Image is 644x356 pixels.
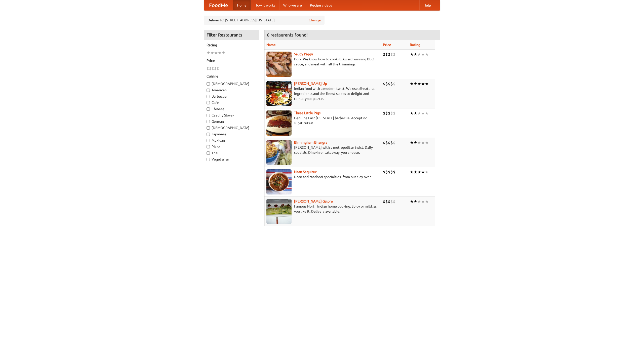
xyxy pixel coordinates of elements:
[207,101,210,104] input: Cafe
[410,169,414,175] li: ★
[309,18,321,23] a: Change
[383,110,385,116] li: $
[385,199,388,204] li: $
[385,110,388,116] li: $
[388,110,390,116] li: $
[419,0,435,10] a: Help
[204,30,259,40] h4: Filter Restaurants
[414,81,417,87] li: ★
[383,52,385,57] li: $
[207,106,256,111] label: Chinese
[207,125,256,130] label: [DEMOGRAPHIC_DATA]
[414,110,417,116] li: ★
[207,119,256,124] label: German
[425,169,429,175] li: ★
[383,169,385,175] li: $
[425,110,429,116] li: ★
[267,32,308,37] ng-pluralize: 6 restaurants found!
[266,145,379,155] p: [PERSON_NAME] with a metropolitan twist. Daily specials. Dine-in or takeaway, you choose.
[207,74,256,79] h5: Cuisine
[207,66,209,71] li: $
[207,81,256,86] label: [DEMOGRAPHIC_DATA]
[294,111,320,115] a: Three Little Pigs
[388,199,390,204] li: $
[410,52,414,57] li: ★
[410,110,414,116] li: ★
[294,82,327,86] a: [PERSON_NAME] Up
[294,199,333,203] b: [PERSON_NAME] Galore
[207,145,210,148] input: Pizza
[388,140,390,145] li: $
[266,110,292,136] img: littlepigs.jpg
[279,0,306,10] a: Who we are
[294,170,316,174] a: Naan Sequitur
[421,81,425,87] li: ★
[390,169,393,175] li: $
[417,140,421,145] li: ★
[207,94,256,99] label: Barbecue
[417,52,421,57] li: ★
[214,50,218,56] li: ★
[410,81,414,87] li: ★
[207,157,256,162] label: Vegetarian
[383,81,385,87] li: $
[266,204,379,214] p: Famous North Indian home cooking. Spicy or mild, as you like it. Delivery available.
[207,107,210,111] input: Chinese
[388,52,390,57] li: $
[204,16,325,25] div: Deliver to: [STREET_ADDRESS][US_STATE]
[266,115,379,126] p: Genuine East [US_STATE] barbecue. Accept no substitutes!
[266,140,292,165] img: bhangra.jpg
[425,52,429,57] li: ★
[207,100,256,105] label: Cafe
[410,199,414,204] li: ★
[209,66,212,71] li: $
[393,169,395,175] li: $
[393,140,395,145] li: $
[393,110,395,116] li: $
[207,113,256,118] label: Czech / Slovak
[266,86,379,101] p: Indian food with a modern twist. We use all-natural ingredients and the finest spices to delight ...
[417,199,421,204] li: ★
[207,158,210,161] input: Vegetarian
[207,139,210,142] input: Mexican
[207,138,256,143] label: Mexican
[294,52,313,56] b: Saucy Piggy
[266,169,292,194] img: naansequitur.jpg
[233,0,251,10] a: Home
[207,132,256,137] label: Japanese
[425,81,429,87] li: ★
[214,66,217,71] li: $
[217,66,219,71] li: $
[251,0,279,10] a: How it works
[266,52,292,77] img: saucy.jpg
[388,81,390,87] li: $
[410,140,414,145] li: ★
[204,0,233,10] a: FoodMe
[266,199,292,224] img: currygalore.jpg
[390,52,393,57] li: $
[385,52,388,57] li: $
[207,43,256,48] h5: Rating
[207,151,210,155] input: Thai
[207,150,256,155] label: Thai
[266,81,292,106] img: curryup.jpg
[218,50,222,56] li: ★
[207,133,210,136] input: Japanese
[393,199,395,204] li: $
[266,43,276,47] a: Name
[385,81,388,87] li: $
[222,50,225,56] li: ★
[383,43,391,47] a: Price
[417,81,421,87] li: ★
[393,52,395,57] li: $
[294,140,327,144] a: Birmingham Bhangra
[207,114,210,117] input: Czech / Slovak
[207,50,210,56] li: ★
[207,89,210,92] input: American
[207,144,256,149] label: Pizza
[425,199,429,204] li: ★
